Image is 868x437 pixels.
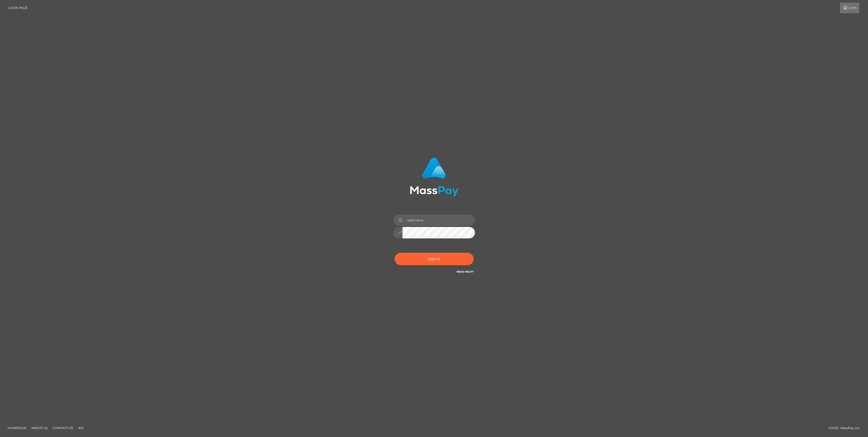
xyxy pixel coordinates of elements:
div: © 2025 , MassPay Inc. [828,425,864,431]
img: MassPay Login [410,157,458,197]
a: Contact Us [51,424,75,432]
input: Username... [402,214,475,226]
a: Homepage [6,424,28,432]
a: Need Help? [457,270,474,273]
a: Login Page [8,3,28,13]
a: About Us [29,424,49,432]
button: Sign in [395,253,474,265]
a: API [76,424,86,432]
a: Login [840,3,859,13]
